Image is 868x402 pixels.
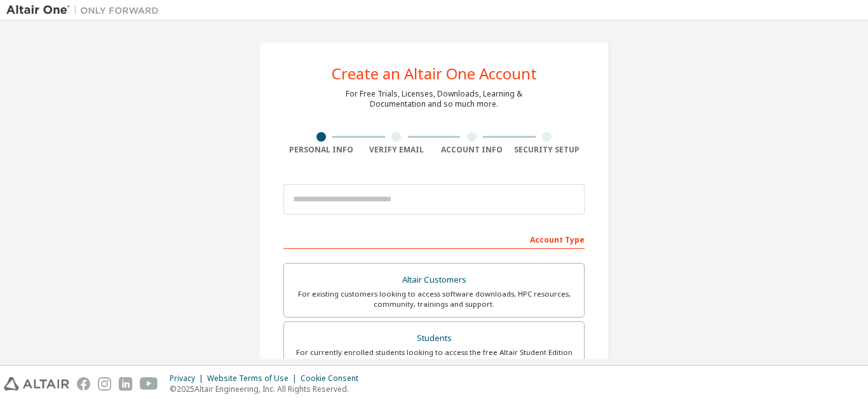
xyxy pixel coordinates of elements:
[292,330,576,347] div: Students
[6,4,165,17] img: Altair One
[140,377,158,391] img: youtube.svg
[283,145,359,155] div: Personal Info
[292,289,576,309] div: For existing customers looking to access software downloads, HPC resources, community, trainings ...
[510,145,585,155] div: Security Setup
[207,373,301,384] div: Website Terms of Use
[170,384,366,394] p: © 2025 Altair Engineering, Inc. All Rights Reserved.
[283,229,585,249] div: Account Type
[301,373,366,384] div: Cookie Consent
[119,377,132,391] img: linkedin.svg
[170,373,207,384] div: Privacy
[434,145,510,155] div: Account Info
[332,66,537,81] div: Create an Altair One Account
[346,89,522,109] div: For Free Trials, Licenses, Downloads, Learning & Documentation and so much more.
[292,271,576,289] div: Altair Customers
[98,377,111,391] img: instagram.svg
[292,347,576,368] div: For currently enrolled students looking to access the free Altair Student Edition bundle and all ...
[77,377,90,391] img: facebook.svg
[4,377,69,391] img: altair_logo.svg
[359,145,435,155] div: Verify Email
